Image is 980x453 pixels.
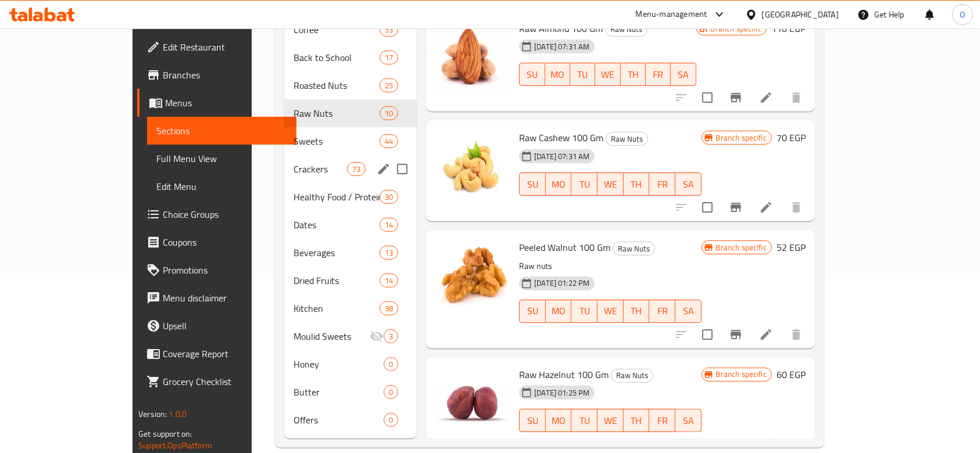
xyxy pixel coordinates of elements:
[628,303,645,319] span: TH
[628,412,645,429] span: TH
[347,162,366,176] div: items
[380,192,398,203] span: 30
[384,387,398,398] span: 0
[284,155,417,183] div: Crackers73edit
[380,218,398,232] div: items
[147,117,296,145] a: Sections
[762,8,839,21] div: [GEOGRAPHIC_DATA]
[680,412,697,429] span: SA
[435,239,510,314] img: Peeled Walnut 100 Gm
[598,300,624,323] button: WE
[570,63,595,86] button: TU
[380,246,398,260] div: items
[384,331,398,342] span: 3
[163,68,287,82] span: Branches
[284,406,417,434] div: Offers0
[624,300,650,323] button: TH
[380,51,398,64] div: items
[380,80,398,91] span: 25
[294,329,370,343] span: Moulid Sweets
[759,328,773,341] a: Edit menu item
[294,246,380,260] span: Beverages
[294,357,384,371] span: Honey
[571,172,598,196] button: TU
[545,63,570,86] button: MO
[524,412,541,429] span: SU
[284,71,417,99] div: Roasted Nuts25
[519,172,546,196] button: SU
[294,385,384,399] div: Butter
[782,193,810,221] button: delete
[777,239,806,256] h6: 52 EGP
[649,172,675,196] button: FR
[384,329,398,343] div: items
[294,106,380,120] div: Raw Nuts
[550,66,566,83] span: MO
[380,108,398,119] span: 10
[435,366,510,441] img: Raw Hazelnut 100 Gm
[138,407,167,422] span: Version:
[294,190,380,204] div: Healthy Food / Protein Bars
[137,284,296,312] a: Menu disclaimer
[602,412,619,429] span: WE
[624,409,650,432] button: TH
[163,291,287,305] span: Menu disclaimer
[284,378,417,406] div: Butter0
[550,176,567,193] span: MO
[380,190,398,204] div: items
[163,319,287,333] span: Upsell
[576,303,593,319] span: TU
[695,322,720,347] span: Select to update
[613,242,655,256] div: Raw Nuts
[621,63,646,86] button: TH
[711,369,771,380] span: Branch specific
[435,130,510,204] img: Raw Cashew 100 Gm
[380,23,398,37] div: items
[284,211,417,239] div: Dates14
[519,63,545,86] button: SU
[530,278,594,289] span: [DATE] 01:22 PM
[524,303,541,319] span: SU
[380,220,398,231] span: 14
[675,300,702,323] button: SA
[294,78,380,92] span: Roasted Nuts
[163,347,287,361] span: Coverage Report
[675,409,702,432] button: SA
[782,84,810,112] button: delete
[284,44,417,71] div: Back to School17
[147,145,296,172] a: Full Menu View
[519,239,610,256] span: Peeled Walnut 100 Gm
[384,413,398,427] div: items
[782,321,810,348] button: delete
[380,275,398,286] span: 14
[370,329,384,343] svg: Inactive section
[695,85,720,110] span: Select to update
[284,127,417,155] div: Sweets44
[294,301,380,315] span: Kitchen
[519,366,609,383] span: Raw Hazelnut 100 Gm
[294,274,380,287] span: Dried Fruits
[163,40,287,54] span: Edit Restaurant
[606,132,648,146] span: Raw Nuts
[519,300,546,323] button: SU
[600,66,616,83] span: WE
[576,176,593,193] span: TU
[294,51,380,64] span: Back to School
[625,66,641,83] span: TH
[576,412,593,429] span: TU
[380,136,398,147] span: 44
[650,66,666,83] span: FR
[759,91,773,105] a: Edit menu item
[147,172,296,200] a: Edit Menu
[628,176,645,193] span: TH
[711,132,771,143] span: Branch specific
[595,63,620,86] button: WE
[163,375,287,389] span: Grocery Checklist
[771,20,806,37] h6: 110 EGP
[546,409,572,432] button: MO
[530,41,594,52] span: [DATE] 07:31 AM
